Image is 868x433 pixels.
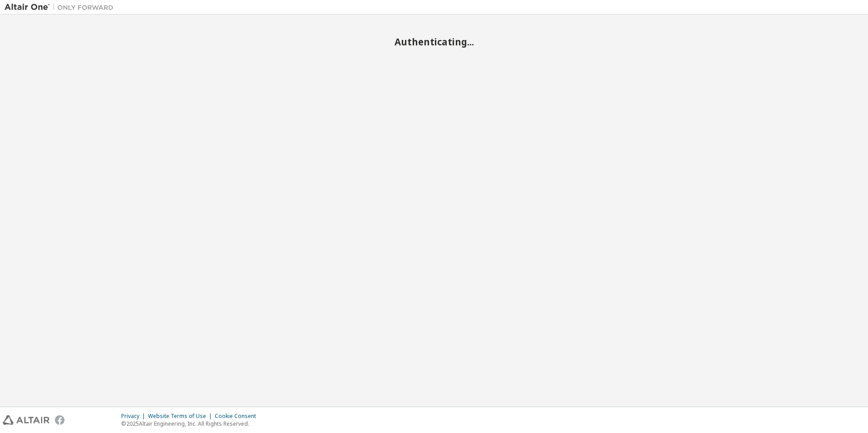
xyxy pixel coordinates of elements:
[55,415,64,425] img: facebook.svg
[3,415,49,425] img: altair_logo.svg
[5,36,863,48] h2: Authenticating...
[121,413,148,420] div: Privacy
[5,3,118,12] img: Altair One
[121,420,261,428] p: © 2025 Altair Engineering, Inc. All Rights Reserved.
[215,413,261,420] div: Cookie Consent
[148,413,215,420] div: Website Terms of Use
